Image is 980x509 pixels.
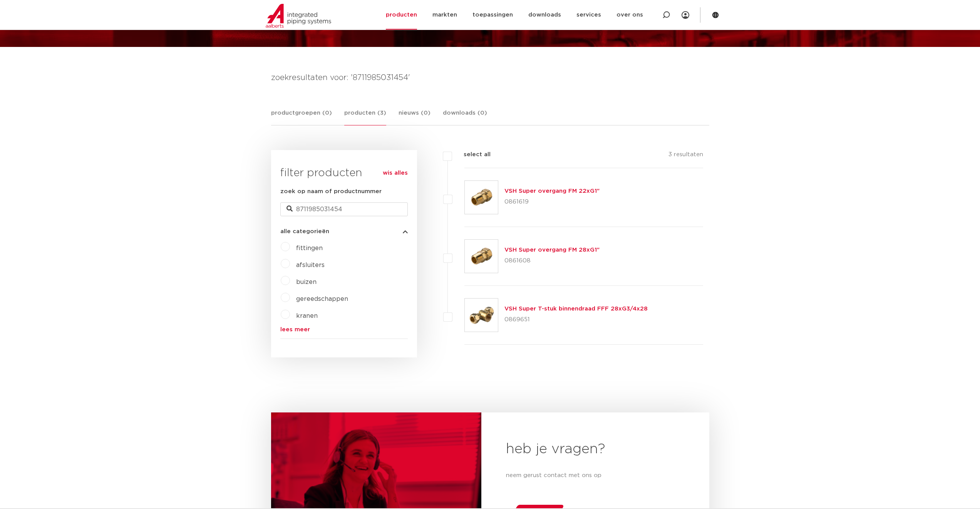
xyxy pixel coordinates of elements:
[465,299,498,332] img: Thumbnail for VSH Super T-stuk binnendraad FFF 28xG3/4x28
[506,471,685,480] p: neem gerust contact met ons op
[668,150,703,162] p: 3 resultaten
[296,262,325,268] a: afsluiters
[504,306,648,312] a: VSH Super T-stuk binnendraad FFF 28xG3/4x28
[280,327,408,332] a: lees meer
[383,169,408,178] a: wis alles
[504,314,648,326] p: 0869651
[280,187,382,196] label: zoek op naam of productnummer
[504,196,600,208] p: 0861619
[504,255,600,267] p: 0861608
[296,279,317,285] a: buizen
[504,247,600,253] a: VSH Super overgang FM 28xG1"
[504,188,600,194] a: VSH Super overgang FM 22xG1"
[271,72,709,84] h4: zoekresultaten voor: '8711985031454'
[506,440,685,459] h2: heb je vragen?
[280,229,329,234] span: alle categorieën
[280,202,408,216] input: zoeken
[280,165,408,181] h3: filter producten
[296,245,323,251] a: fittingen
[452,150,491,159] label: select all
[296,296,348,302] a: gereedschappen
[296,313,318,319] a: kranen
[399,108,431,125] a: nieuws (0)
[344,108,386,125] a: producten (3)
[271,108,332,125] a: productgroepen (0)
[465,240,498,273] img: Thumbnail for VSH Super overgang FM 28xG1"
[443,108,487,125] a: downloads (0)
[280,229,408,234] button: alle categorieën
[465,181,498,214] img: Thumbnail for VSH Super overgang FM 22xG1"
